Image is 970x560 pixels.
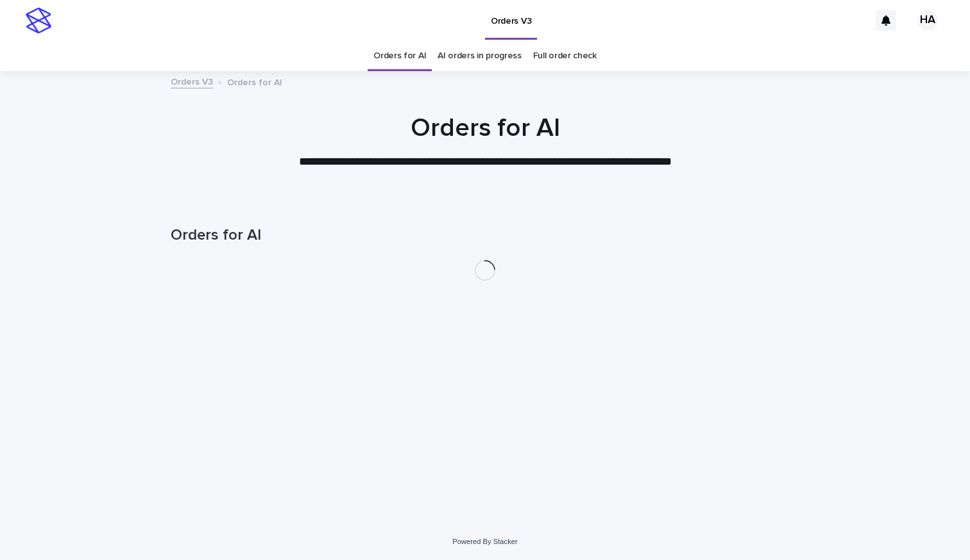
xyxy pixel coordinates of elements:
h1: Orders for AI [171,226,799,245]
a: Orders for AI [373,41,426,71]
a: Full order check [533,41,597,71]
h1: Orders for AI [171,113,799,144]
div: HA [917,10,938,31]
a: AI orders in progress [438,41,522,71]
img: stacker-logo-s-only.png [26,8,51,33]
a: Orders V3 [171,74,213,88]
p: Orders for AI [227,74,282,88]
a: Powered By Stacker [452,538,517,545]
